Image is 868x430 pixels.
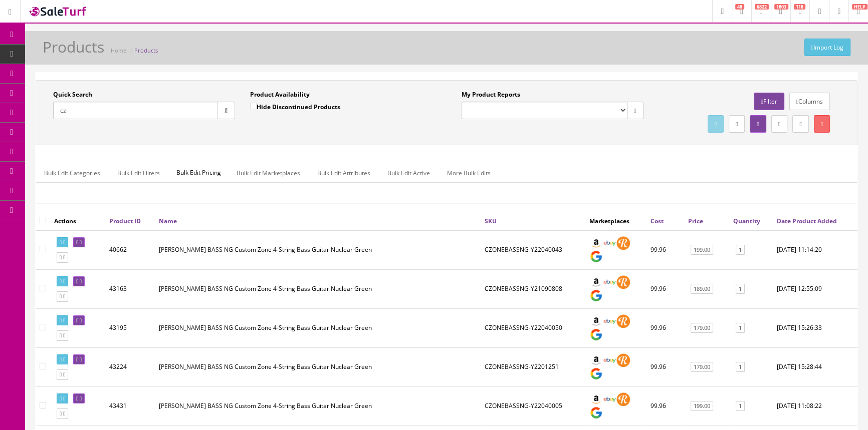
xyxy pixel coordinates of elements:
[736,245,745,255] a: 1
[589,328,603,341] img: google_shopping
[616,353,630,367] img: reverb
[28,5,88,18] img: SaleTurf
[603,353,616,367] img: ebay
[105,230,155,270] td: 40662
[481,269,585,308] td: CZONEBASSNG-Y21090808
[646,347,684,386] td: 99.96
[53,102,218,119] input: Search
[616,392,630,406] img: reverb
[691,245,713,255] a: 199.00
[603,236,616,250] img: ebay
[379,163,438,183] a: Bulk Edit Active
[585,212,646,230] th: Marketplaces
[155,347,481,386] td: Dean CZONE BASS NG Custom Zone 4-String Bass Guitar Nuclear Green
[736,284,745,294] a: 1
[755,4,769,10] span: 6822
[773,230,857,270] td: 2024-12-04 11:14:20
[773,269,857,308] td: 2025-07-22 12:55:09
[155,386,481,425] td: Dean CZONE BASS NG Custom Zone 4-String Bass Guitar Nuclear Green
[736,401,745,411] a: 1
[169,163,229,182] span: Bulk Edit Pricing
[105,347,155,386] td: 43224
[646,230,684,270] td: 99.96
[109,163,168,183] a: Bulk Edit Filters
[616,314,630,328] img: reverb
[736,323,745,333] a: 1
[134,47,158,54] a: Products
[250,103,257,109] input: Hide Discontinued Products
[754,93,784,110] a: Filter
[804,39,850,56] a: Import Log
[155,308,481,347] td: Dean CZONE BASS NG Custom Zone 4-String Bass Guitar Nuclear Green
[159,217,177,225] a: Name
[773,347,857,386] td: 2025-07-25 15:28:44
[646,386,684,425] td: 99.96
[691,284,713,294] a: 189.00
[589,353,603,367] img: amazon
[688,217,703,225] a: Price
[43,39,104,55] h1: Products
[589,250,603,263] img: google_shopping
[603,392,616,406] img: ebay
[650,217,664,225] a: Cost
[589,406,603,419] img: google_shopping
[603,275,616,289] img: ebay
[111,47,126,54] a: Home
[250,90,310,99] label: Product Availability
[774,4,788,10] span: 1803
[773,308,857,347] td: 2025-07-23 15:26:33
[481,230,585,270] td: CZONEBASSNG-Y22040043
[794,4,805,10] span: 118
[589,314,603,328] img: amazon
[735,4,744,10] span: 48
[462,90,520,99] label: My Product Reports
[736,362,745,372] a: 1
[646,269,684,308] td: 99.96
[105,269,155,308] td: 43163
[603,314,616,328] img: ebay
[789,93,830,110] a: Columns
[589,289,603,302] img: google_shopping
[50,212,105,230] th: Actions
[155,230,481,270] td: Dean CZONE BASS NG Custom Zone 4-String Bass Guitar Nuclear Green
[309,163,378,183] a: Bulk Edit Attributes
[485,217,497,225] a: SKU
[36,163,108,183] a: Bulk Edit Categories
[589,367,603,380] img: google_shopping
[777,217,837,225] a: Date Product Added
[109,217,141,225] a: Product ID
[691,362,713,372] a: 179.00
[589,392,603,406] img: amazon
[733,217,760,225] a: Quantity
[852,4,867,10] span: HELP
[53,90,92,99] label: Quick Search
[646,308,684,347] td: 99.96
[229,163,308,183] a: Bulk Edit Marketplaces
[589,275,603,289] img: amazon
[105,386,155,425] td: 43431
[105,308,155,347] td: 43195
[250,102,340,112] label: Hide Discontinued Products
[439,163,499,183] a: More Bulk Edits
[616,275,630,289] img: reverb
[155,269,481,308] td: Dean CZONE BASS NG Custom Zone 4-String Bass Guitar Nuclear Green
[616,236,630,250] img: reverb
[589,236,603,250] img: amazon
[691,323,713,333] a: 179.00
[481,308,585,347] td: CZONEBASSNG-Y22040050
[481,347,585,386] td: CZONEBASSNG-Y2201251
[481,386,585,425] td: CZONEBASSNG-Y22040005
[773,386,857,425] td: 2025-08-13 11:08:22
[691,401,713,411] a: 199.00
